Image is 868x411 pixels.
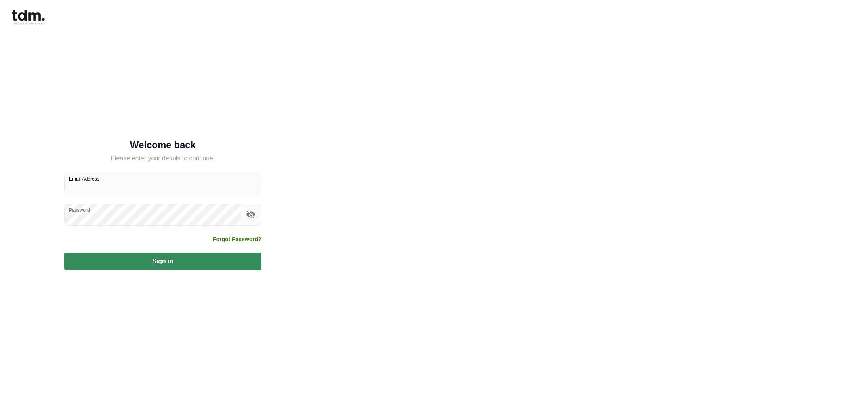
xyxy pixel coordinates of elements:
[64,141,261,149] h5: Welcome back
[69,175,99,182] label: Email Address
[64,154,261,163] h5: Please enter your details to continue.
[64,253,261,270] button: Sign in
[244,208,258,221] button: toggle password visibility
[213,235,261,243] a: Forgot Password?
[69,207,90,213] label: Password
